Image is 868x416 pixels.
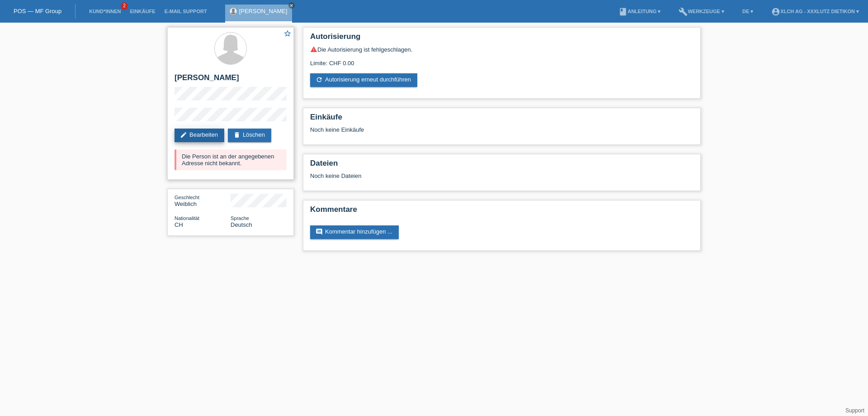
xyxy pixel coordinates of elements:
[288,2,295,9] a: close
[316,228,323,235] i: comment
[845,407,864,414] a: Support
[674,9,729,14] a: buildWerkzeuge ▾
[310,73,417,87] a: refreshAutorisierung erneut durchführen
[310,159,693,172] h2: Dateien
[175,73,287,87] h2: [PERSON_NAME]
[125,9,160,14] a: Einkäufe
[310,46,693,53] div: Die Autorisierung ist fehlgeschlagen.
[283,29,292,38] i: star_border
[310,32,693,46] h2: Autorisierung
[767,9,863,14] a: account_circleXLCH AG - XXXLutz Dietikon ▾
[289,3,294,8] i: close
[239,8,288,14] a: [PERSON_NAME]
[310,113,693,126] h2: Einkäufe
[310,225,399,239] a: commentKommentar hinzufügen ...
[175,149,287,170] div: Die Person ist an der angegebenen Adresse nicht bekannt.
[233,131,241,139] i: delete
[175,194,231,207] div: Weiblich
[310,205,693,219] h2: Kommentare
[85,9,125,14] a: Kund*innen
[14,8,61,14] a: POS — MF Group
[175,215,199,221] span: Nationalität
[228,129,271,142] a: deleteLöschen
[180,131,187,139] i: edit
[310,53,693,67] div: Limite: CHF 0.00
[618,7,627,16] i: book
[175,129,224,142] a: editBearbeiten
[283,29,292,39] a: star_border
[614,9,665,14] a: bookAnleitung ▾
[771,7,780,16] i: account_circle
[121,2,128,10] span: 2
[160,9,212,14] a: E-Mail Support
[738,9,758,14] a: DE ▾
[231,221,252,228] span: Deutsch
[231,215,249,221] span: Sprache
[175,221,183,228] span: Schweiz
[310,126,693,140] div: Noch keine Einkäufe
[316,76,323,83] i: refresh
[679,7,688,16] i: build
[175,195,199,200] span: Geschlecht
[310,46,317,53] i: warning
[310,172,586,179] div: Noch keine Dateien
